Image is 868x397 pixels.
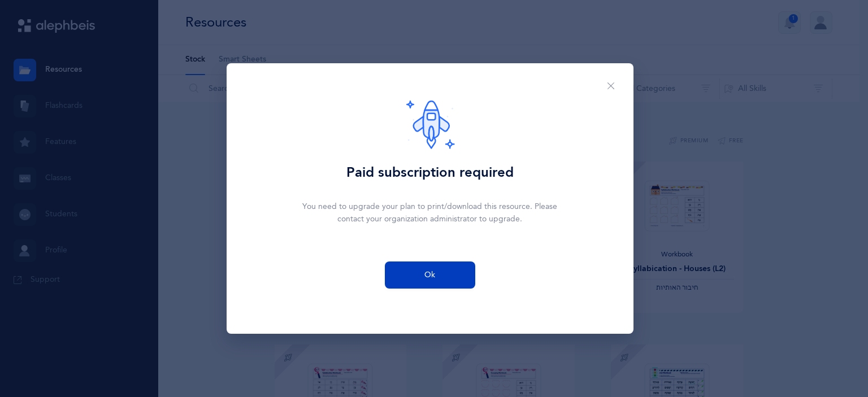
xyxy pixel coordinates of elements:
[405,99,455,149] img: premium.svg
[597,72,624,100] button: Close
[346,163,514,183] div: Paid subscription required
[385,261,475,289] button: Ok
[424,269,435,281] span: Ok
[300,201,560,226] div: You need to upgrade your plan to print/download this resource. Please contact your organization a...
